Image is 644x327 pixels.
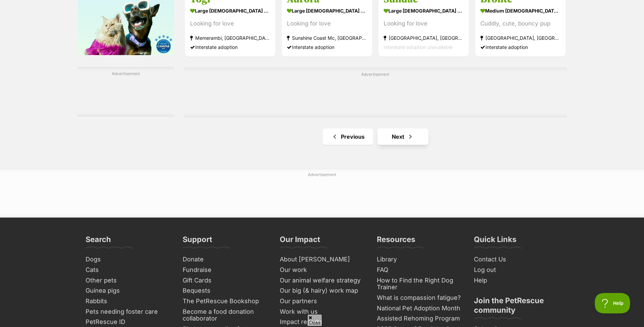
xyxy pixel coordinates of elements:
[377,235,415,248] h3: Resources
[180,296,270,307] a: The PetRescue Bookshop
[287,33,367,42] strong: Sunshine Coast Mc, [GEOGRAPHIC_DATA]
[277,254,367,265] a: About [PERSON_NAME]
[323,128,373,145] a: Previous page
[190,19,270,28] div: Looking for love
[184,68,566,117] div: Advertisement
[480,19,560,28] div: Cuddly, cute, bouncy pup
[474,296,559,319] h3: Join the PetRescue community
[287,6,367,16] strong: large [DEMOGRAPHIC_DATA] Dog
[277,307,367,317] a: Work with us
[307,314,322,326] span: Close
[384,6,464,16] strong: large [DEMOGRAPHIC_DATA] Dog
[180,275,270,286] a: Gift Cards
[374,265,464,275] a: FAQ
[480,6,560,16] strong: medium [DEMOGRAPHIC_DATA] Dog
[83,265,173,275] a: Cats
[474,235,516,248] h3: Quick Links
[180,286,270,296] a: Bequests
[384,33,464,42] strong: [GEOGRAPHIC_DATA], [GEOGRAPHIC_DATA]
[595,293,630,313] iframe: Help Scout Beacon - Open
[480,42,560,52] div: Interstate adoption
[277,265,367,275] a: Our work
[378,128,428,145] a: Next page
[480,33,560,42] strong: [GEOGRAPHIC_DATA], [GEOGRAPHIC_DATA]
[180,254,270,265] a: Donate
[374,303,464,314] a: National Pet Adoption Month
[471,265,562,275] a: Log out
[287,42,367,52] div: Interstate adoption
[83,275,173,286] a: Other pets
[471,254,562,265] a: Contact Us
[190,33,270,42] strong: Memerambi, [GEOGRAPHIC_DATA]
[374,254,464,265] a: Library
[190,42,270,52] div: Interstate adoption
[78,67,174,117] div: Advertisement
[277,296,367,307] a: Our partners
[184,128,566,145] nav: Pagination
[374,275,464,293] a: How to Find the Right Dog Trainer
[277,275,367,286] a: Our animal welfare strategy
[183,235,212,248] h3: Support
[190,6,270,16] strong: large [DEMOGRAPHIC_DATA] Dog
[384,19,464,28] div: Looking for love
[374,313,464,324] a: Assisted Rehoming Program
[374,293,464,303] a: What is compassion fatigue?
[83,286,173,296] a: Guinea pigs
[83,296,173,307] a: Rabbits
[384,44,453,50] span: Interstate adoption unavailable
[277,286,367,296] a: Our big (& hairy) work map
[180,307,270,324] a: Become a food donation collaborator
[471,275,562,286] a: Help
[83,254,173,265] a: Dogs
[83,307,173,317] a: Pets needing foster care
[86,235,111,248] h3: Search
[180,265,270,275] a: Fundraise
[280,235,320,248] h3: Our Impact
[287,19,367,28] div: Looking for love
